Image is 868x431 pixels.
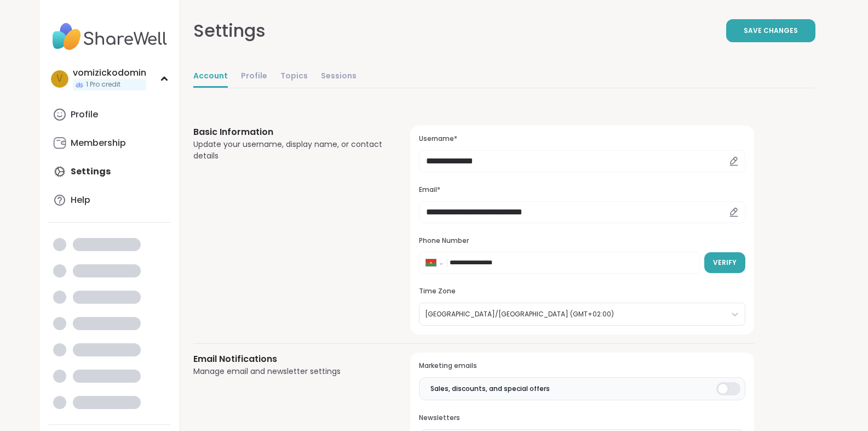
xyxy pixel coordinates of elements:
button: Verify [704,252,745,273]
h3: Phone Number [419,236,745,246]
div: Membership [71,137,126,149]
span: v [56,72,62,86]
h3: Username* [419,134,745,144]
span: Verify [713,258,737,268]
div: Profile [71,109,98,121]
a: Membership [49,130,171,156]
div: Help [71,194,90,206]
div: vomizickodomin [73,67,146,79]
span: Save Changes [744,26,798,36]
h3: Time Zone [419,287,745,296]
a: Profile [241,66,267,88]
a: Sessions [321,66,357,88]
div: Settings [193,18,266,44]
div: Update your username, display name, or contact details [193,139,384,162]
a: Profile [49,101,171,128]
h3: Newsletters [419,413,745,423]
h3: Marketing emails [419,361,745,371]
div: Manage email and newsletter settings [193,366,384,377]
a: Account [193,66,228,88]
button: Save Changes [726,19,815,42]
span: 1 Pro credit [86,80,120,89]
h3: Basic Information [193,126,384,139]
img: ShareWell Nav Logo [49,18,171,56]
span: Sales, discounts, and special offers [430,384,550,394]
a: Topics [280,66,308,88]
h3: Email* [419,185,745,195]
a: Help [49,187,171,213]
h3: Email Notifications [193,353,384,366]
